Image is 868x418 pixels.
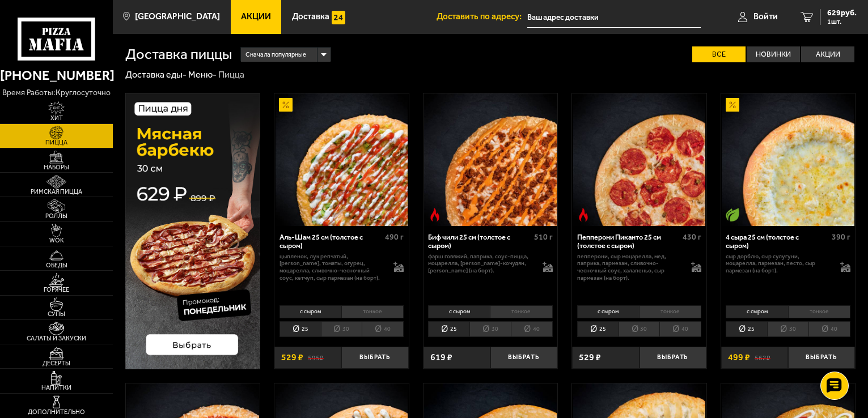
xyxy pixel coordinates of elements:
[573,93,706,226] img: Пепперони Пиканто 25 см (толстое с сыром)
[692,46,746,63] label: Все
[280,233,382,250] div: Аль-Шам 25 см (толстое с сыром)
[619,321,660,337] li: 30
[753,12,778,21] span: Войти
[755,353,770,362] s: 562 ₽
[135,12,220,21] span: [GEOGRAPHIC_DATA]
[767,321,808,337] li: 30
[332,11,345,24] img: 15daf4d41897b9f0e9f617042186c801.svg
[490,347,557,369] button: Выбрать
[125,69,187,80] a: Доставка еды-
[280,253,384,282] p: цыпленок, лук репчатый, [PERSON_NAME], томаты, огурец, моцарелла, сливочно-чесночный соус, кетчуп...
[437,12,527,21] span: Доставить по адресу:
[385,232,404,242] span: 490 г
[428,208,442,221] img: Острое блюдо
[428,233,531,250] div: Биф чили 25 см (толстое с сыром)
[428,253,533,275] p: фарш говяжий, паприка, соус-пицца, моцарелла, [PERSON_NAME]-кочудян, [PERSON_NAME] (на борт).
[577,305,639,318] li: с сыром
[726,233,828,250] div: 4 сыра 25 см (толстое с сыром)
[721,93,856,226] a: АкционныйВегетарианское блюдо4 сыра 25 см (толстое с сыром)
[308,353,324,362] s: 595 ₽
[577,208,590,221] img: Острое блюдо
[362,321,404,337] li: 40
[527,7,701,28] input: Ваш адрес доставки
[341,305,404,318] li: тонкое
[125,47,232,62] h1: Доставка пиццы
[218,69,244,81] div: Пицца
[572,93,706,226] a: Острое блюдоПепперони Пиканто 25 см (толстое с сыром)
[728,353,750,362] span: 499 ₽
[726,253,831,275] p: сыр дорблю, сыр сулугуни, моцарелла, пармезан, песто, сыр пармезан (на борт).
[188,69,217,80] a: Меню-
[640,347,706,369] button: Выбрать
[280,321,321,337] li: 25
[808,321,850,337] li: 40
[722,93,854,226] img: 4 сыра 25 см (толстое с сыром)
[241,12,271,21] span: Акции
[428,321,469,337] li: 25
[827,9,857,17] span: 629 руб.
[726,321,767,337] li: 25
[726,98,739,112] img: Акционный
[801,46,854,63] label: Акции
[747,46,800,63] label: Новинки
[639,305,701,318] li: тонкое
[827,18,857,25] span: 1 шт.
[534,232,553,242] span: 510 г
[274,93,409,226] a: АкционныйАль-Шам 25 см (толстое с сыром)
[424,93,558,226] a: Острое блюдоБиф чили 25 см (толстое с сыром)
[430,353,452,362] span: 619 ₽
[428,305,490,318] li: с сыром
[469,321,511,337] li: 30
[424,93,557,226] img: Биф чили 25 см (толстое с сыром)
[276,93,408,226] img: Аль-Шам 25 см (толстое с сыром)
[511,321,553,337] li: 40
[321,321,362,337] li: 30
[726,305,787,318] li: с сыром
[659,321,701,337] li: 40
[292,12,329,21] span: Доставка
[832,232,850,242] span: 390 г
[726,208,739,221] img: Вегетарианское блюдо
[279,98,293,112] img: Акционный
[683,232,701,242] span: 430 г
[577,321,619,337] li: 25
[490,305,552,318] li: тонкое
[281,353,303,362] span: 529 ₽
[788,347,855,369] button: Выбрать
[245,46,306,63] span: Сначала популярные
[577,253,682,282] p: пепперони, сыр Моцарелла, мед, паприка, пармезан, сливочно-чесночный соус, халапеньо, сыр пармеза...
[577,233,680,250] div: Пепперони Пиканто 25 см (толстое с сыром)
[280,305,341,318] li: с сыром
[579,353,601,362] span: 529 ₽
[341,347,408,369] button: Выбрать
[788,305,850,318] li: тонкое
